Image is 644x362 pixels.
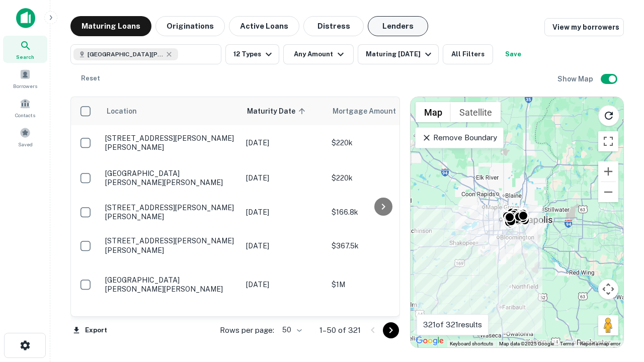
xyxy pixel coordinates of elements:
button: Reset [74,68,107,88]
button: Export [70,323,110,338]
p: $220k [332,172,432,184]
button: All Filters [443,44,493,64]
a: Search [3,36,47,63]
p: [DATE] [246,279,321,290]
button: Zoom in [598,161,618,182]
a: View my borrowers [544,18,624,36]
button: Toggle fullscreen view [598,131,618,151]
button: Show satellite imagery [451,102,501,122]
p: [DATE] [246,240,321,251]
button: Originations [155,16,225,36]
a: Report a map error [580,341,620,346]
th: Maturity Date [241,97,327,125]
button: Go to next page [383,322,399,338]
p: Rows per page: [220,324,274,336]
p: 321 of 321 results [423,319,482,331]
img: Google [413,334,446,347]
button: Maturing [DATE] [358,44,439,64]
p: [STREET_ADDRESS][PERSON_NAME][PERSON_NAME] [105,236,236,254]
p: [GEOGRAPHIC_DATA][PERSON_NAME][PERSON_NAME] [105,169,236,187]
th: Location [100,97,241,125]
button: Reload search area [598,105,619,126]
div: Maturing [DATE] [366,48,434,60]
button: Show street map [416,102,451,122]
span: [GEOGRAPHIC_DATA][PERSON_NAME], [GEOGRAPHIC_DATA], [GEOGRAPHIC_DATA] [88,50,163,59]
button: Active Loans [229,16,299,36]
p: [STREET_ADDRESS][PERSON_NAME][PERSON_NAME] [105,134,236,152]
a: Terms (opens in new tab) [560,341,574,346]
p: $367.5k [332,240,432,251]
button: Maturing Loans [70,16,151,36]
span: Borrowers [13,82,37,90]
p: $220k [332,137,432,148]
span: Maturity Date [247,105,308,117]
span: Mortgage Amount [333,105,409,117]
p: 1–50 of 321 [319,324,361,336]
span: Search [16,53,34,61]
span: Map data ©2025 Google [499,341,554,346]
p: [DATE] [246,137,321,148]
p: [DATE] [246,207,321,218]
h6: Show Map [557,73,595,84]
p: [STREET_ADDRESS][PERSON_NAME][PERSON_NAME] [105,203,236,221]
p: Remove Boundary [422,132,497,144]
button: 12 Types [225,44,279,64]
a: Contacts [3,94,47,121]
button: Drag Pegman onto the map to open Street View [598,315,618,335]
button: Distress [303,16,364,36]
p: [DATE] [246,172,321,184]
div: 0 0 [411,97,623,347]
iframe: Chat Widget [594,249,644,298]
img: capitalize-icon.png [16,8,35,28]
p: $166.8k [332,207,432,218]
a: Saved [3,123,47,150]
p: $1M [332,279,432,290]
span: Location [106,105,137,117]
div: 50 [278,323,303,337]
button: Any Amount [283,44,354,64]
th: Mortgage Amount [327,97,437,125]
span: Contacts [15,111,35,119]
button: Lenders [368,16,428,36]
a: Borrowers [3,65,47,92]
button: Keyboard shortcuts [450,340,493,347]
button: Zoom out [598,182,618,202]
button: Save your search to get updates of matches that match your search criteria. [497,44,529,64]
a: Open this area in Google Maps (opens a new window) [413,334,446,347]
span: Saved [18,140,33,148]
p: [GEOGRAPHIC_DATA][PERSON_NAME][PERSON_NAME] [105,276,236,294]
